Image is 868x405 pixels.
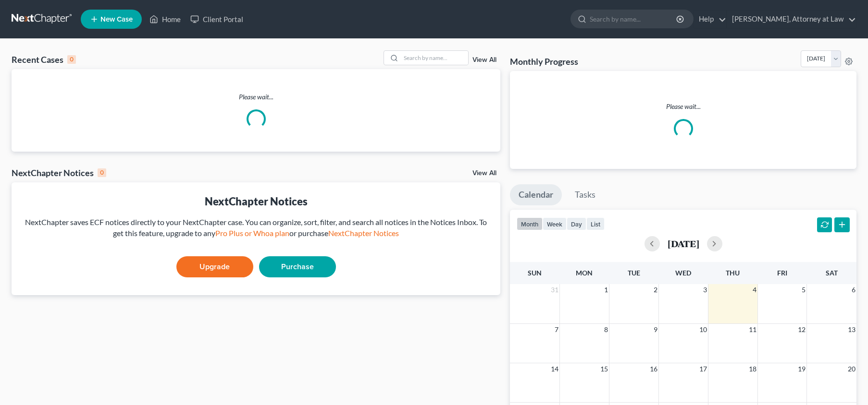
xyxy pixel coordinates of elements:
[215,228,289,238] a: Pro Plus or Whoa plan
[603,284,609,296] span: 1
[543,217,567,230] button: week
[702,284,708,296] span: 3
[801,284,806,296] span: 5
[748,324,757,335] span: 11
[100,16,133,23] span: New Case
[777,269,787,277] span: Fri
[590,10,678,28] input: Search by name...
[675,269,691,277] span: Wed
[518,102,849,111] p: Please wait...
[510,56,578,67] h3: Monthly Progress
[12,54,76,65] div: Recent Cases
[847,363,856,375] span: 20
[145,11,186,28] a: Home
[550,284,559,296] span: 31
[628,269,640,277] span: Tue
[401,51,468,65] input: Search by name...
[19,194,493,209] div: NextChapter Notices
[550,363,559,375] span: 14
[694,11,726,28] a: Help
[19,217,493,239] div: NextChapter saves ECF notices directly to your NextChapter case. You can organize, sort, filter, ...
[472,57,496,63] a: View All
[698,324,708,335] span: 10
[528,269,542,277] span: Sun
[517,217,543,230] button: month
[566,184,604,205] a: Tasks
[653,324,658,335] span: 9
[67,55,76,64] div: 0
[748,363,757,375] span: 18
[472,170,496,177] a: View All
[826,269,838,277] span: Sat
[603,324,609,335] span: 8
[576,269,593,277] span: Mon
[12,92,500,102] p: Please wait...
[98,168,106,177] div: 0
[653,284,658,296] span: 2
[668,238,699,249] h2: [DATE]
[259,256,336,277] a: Purchase
[599,363,609,375] span: 15
[176,256,253,277] a: Upgrade
[847,324,856,335] span: 13
[567,217,586,230] button: day
[851,284,856,296] span: 6
[698,363,708,375] span: 17
[649,363,658,375] span: 16
[797,363,806,375] span: 19
[554,324,559,335] span: 7
[12,167,106,179] div: NextChapter Notices
[186,11,248,28] a: Client Portal
[328,228,399,238] a: NextChapter Notices
[727,11,856,28] a: [PERSON_NAME], Attorney at Law
[510,184,562,205] a: Calendar
[797,324,806,335] span: 12
[586,217,605,230] button: list
[726,269,740,277] span: Thu
[752,284,757,296] span: 4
